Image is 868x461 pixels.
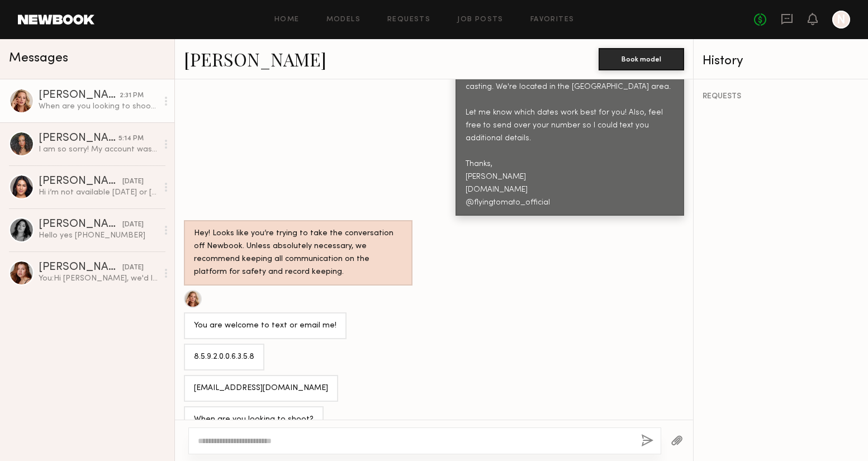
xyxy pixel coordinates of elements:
a: [PERSON_NAME] [184,47,326,71]
div: When are you looking to shoot? [39,101,158,112]
a: N [832,11,850,28]
div: [PERSON_NAME] [39,133,118,144]
div: [PERSON_NAME] [39,219,122,230]
div: [DATE] [122,263,144,273]
div: 5:14 PM [118,134,144,144]
div: [DATE] [122,177,144,187]
div: [PERSON_NAME] [39,90,120,101]
div: 2:31 PM [120,91,144,101]
a: Models [326,16,361,23]
div: You are welcome to text or email me! [194,320,336,332]
div: 8.5.9.2.0.0.6.3.5.8 [194,351,254,364]
div: REQUESTS [703,93,859,101]
div: Hey! Looks like you’re trying to take the conversation off Newbook. Unless absolutely necessary, ... [194,227,402,279]
div: You: Hi [PERSON_NAME], we'd love to have you come in for a casting. We're located in the [GEOGRAP... [39,273,158,284]
div: Hello yes [PHONE_NUMBER] [39,230,158,241]
a: Book model [599,54,684,63]
a: Job Posts [457,16,504,23]
div: [EMAIL_ADDRESS][DOMAIN_NAME] [194,382,328,395]
div: Hi [PERSON_NAME], we'd love to have you come in for a casting. We're located in the [GEOGRAPHIC_D... [466,68,674,209]
span: Messages [9,52,68,65]
a: Favorites [530,16,575,23]
button: Book model [599,48,684,70]
div: [PERSON_NAME] [39,262,122,273]
div: History [703,55,859,68]
div: [PERSON_NAME] [39,176,122,187]
div: I am so sorry! My account was locked. Yes please feel free to reach out either way is easiest! My... [39,144,158,155]
div: [DATE] [122,220,144,230]
div: When are you looking to shoot? [194,414,314,426]
a: Home [274,16,300,23]
div: Hi i’m not available [DATE] or [DATE] but am available [DATE] and [DATE]. my email is [EMAIL_ADDR... [39,187,158,198]
a: Requests [387,16,430,23]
